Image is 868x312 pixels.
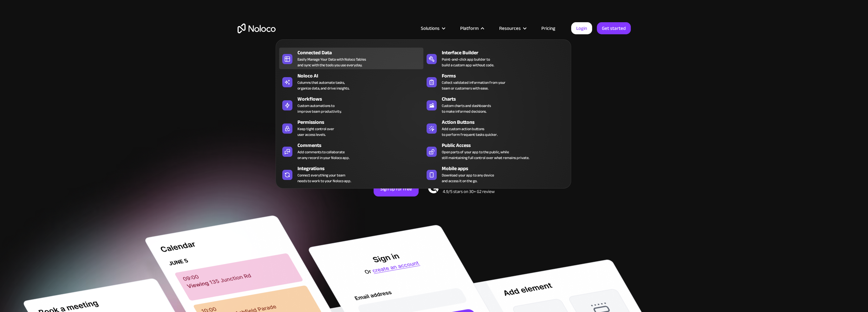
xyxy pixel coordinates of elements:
[442,49,571,56] div: Interface Builder
[297,72,426,80] div: Noloco AI
[423,140,568,162] a: Public AccessOpen parts of your app to the public, whilestill maintaining full control over what ...
[442,142,571,149] div: Public Access
[423,94,568,116] a: ChartsCustom charts and dashboardsto make informed decisions.
[297,56,366,68] div: Easily Manage Your Data with Noloco Tables and sync with the tools you use everyday.
[297,142,426,149] div: Comments
[460,24,479,32] div: Platform
[297,126,334,137] div: Keep tight control over user access levels.
[276,30,571,189] nav: Platform
[279,163,423,185] a: IntegrationsConnect everything your teamneeds to work to your Noloco app.
[442,149,529,161] div: Open parts of your app to the public, while still maintaining full control over what remains priv...
[279,94,423,116] a: WorkflowsCustom automations toimprove team productivity.
[423,117,568,139] a: Action ButtonsAdd custom action buttonsto perform frequent tasks quicker.
[297,149,349,161] div: Add comments to collaborate on any record in your Noloco app.
[297,49,426,56] div: Connected Data
[421,24,440,32] div: Solutions
[442,95,571,103] div: Charts
[442,118,571,126] div: Action Buttons
[238,81,631,132] h2: Business Apps for Teams
[297,165,426,172] div: Integrations
[297,118,426,126] div: Permissions
[442,165,571,172] div: Mobile apps
[297,103,342,114] div: Custom automations to improve team productivity.
[297,172,351,184] div: Connect everything your team needs to work to your Noloco app.
[442,103,491,114] div: Custom charts and dashboards to make informed decisions.
[423,163,568,185] a: Mobile appsDownload your app to any deviceand access it on the go.
[279,140,423,162] a: CommentsAdd comments to collaborateon any record in your Noloco app.
[571,22,592,34] a: Login
[297,80,349,91] div: Columns that automate tasks, organize data, and drive insights.
[238,70,631,75] h1: Custom No-Code Business Apps Platform
[279,71,423,92] a: Noloco AIColumns that automate tasks,organize data, and drive insights.
[423,71,568,92] a: FormsCollect validated information from yourteam or customers with ease.
[499,24,521,32] div: Resources
[279,117,423,139] a: PermissionsKeep tight control overuser access levels.
[297,95,426,103] div: Workflows
[533,24,563,32] a: Pricing
[442,56,494,68] div: Point-and-click app builder to build a custom app without code.
[442,72,571,80] div: Forms
[279,48,423,69] a: Connected DataEasily Manage Your Data with Noloco Tablesand sync with the tools you use everyday.
[423,48,568,69] a: Interface BuilderPoint-and-click app builder tobuild a custom app without code.
[238,23,276,33] a: home
[491,24,533,32] div: Resources
[374,181,419,196] a: Sign up for free
[442,172,494,184] span: Download your app to any device and access it on the go.
[442,126,498,137] div: Add custom action buttons to perform frequent tasks quicker.
[452,24,491,32] div: Platform
[413,24,452,32] div: Solutions
[442,80,506,91] div: Collect validated information from your team or customers with ease.
[597,22,631,34] a: Get started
